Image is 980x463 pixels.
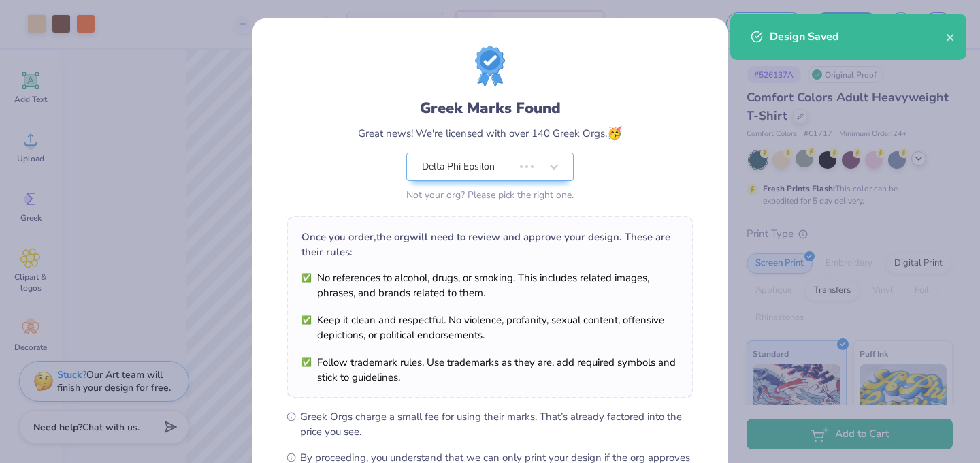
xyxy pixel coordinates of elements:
div: Not your org? Please pick the right one. [406,188,574,202]
span: Greek Orgs charge a small fee for using their marks. That’s already factored into the price you see. [300,409,693,439]
li: No references to alcohol, drugs, or smoking. This includes related images, phrases, and brands re... [301,270,679,300]
li: Keep it clean and respectful. No violence, profanity, sexual content, offensive depictions, or po... [301,313,679,342]
button: close [946,29,955,45]
span: 🥳 [607,125,622,141]
div: Great news! We're licensed with over 140 Greek Orgs. [358,124,622,142]
div: Once you order, the org will need to review and approve your design. These are their rules: [301,229,679,259]
div: Design Saved [770,29,946,45]
div: Greek Marks Found [420,97,561,119]
li: Follow trademark rules. Use trademarks as they are, add required symbols and stick to guidelines. [301,355,679,385]
img: License badge [475,46,505,86]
